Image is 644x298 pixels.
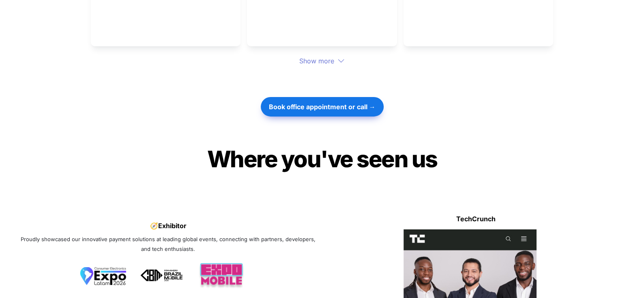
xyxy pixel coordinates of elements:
strong: Exhibitor [158,222,187,230]
span: Join 1000+ happ [290,182,354,192]
div: Show more [91,56,553,66]
strong: TechCrunch [456,215,496,223]
strong: Book office appointment or call → [269,103,376,111]
span: Proudly showcased our innovative payment solutions at leading global events, connecting with part... [21,236,317,252]
span: 🧭 [150,222,158,230]
button: Book office appointment or call → [261,97,384,117]
span: Where you've seen us [207,145,437,173]
a: Book office appointment or call → [261,93,384,121]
